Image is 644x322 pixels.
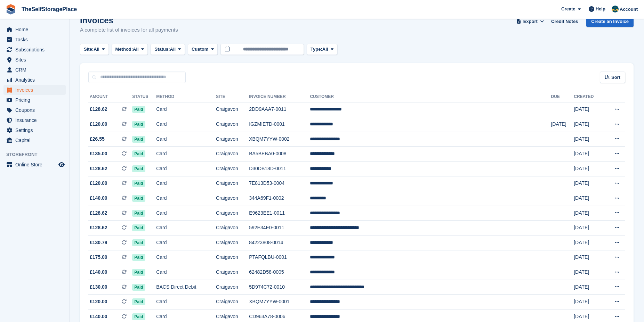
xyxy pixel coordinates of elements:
td: Craigavon [216,221,249,236]
a: menu [3,95,66,105]
a: menu [3,135,66,145]
span: Export [523,18,538,25]
td: [DATE] [574,147,603,162]
td: Craigavon [216,132,249,147]
td: Card [156,132,216,147]
span: £128.62 [90,165,107,172]
span: £120.00 [90,298,107,305]
td: [DATE] [574,176,603,191]
span: Paid [132,224,145,231]
td: Card [156,162,216,176]
span: Custom [192,46,208,53]
td: [DATE] [574,191,603,206]
a: menu [3,85,66,95]
td: [DATE] [574,132,603,147]
td: Craigavon [216,250,249,265]
a: TheSelfStoragePlace [19,3,80,15]
td: Craigavon [216,176,249,191]
button: Status: All [151,44,185,55]
td: 62482D58-0005 [249,265,310,280]
span: Paid [132,195,145,202]
span: £140.00 [90,195,107,202]
th: Customer [310,91,551,102]
td: BACS Direct Debit [156,280,216,295]
th: Created [574,91,603,102]
span: Paid [132,210,145,217]
td: Card [156,250,216,265]
td: [DATE] [551,117,574,132]
td: Card [156,117,216,132]
td: 84223808-0014 [249,236,310,250]
span: £128.62 [90,106,107,113]
td: BA5BEBA0-0008 [249,147,310,162]
span: Paid [132,121,145,128]
span: Paid [132,284,145,291]
span: Paid [132,150,145,157]
span: Subscriptions [15,45,57,55]
img: Gairoid [612,6,619,13]
span: Paid [132,313,145,320]
td: Card [156,191,216,206]
td: Craigavon [216,147,249,162]
span: Status: [154,46,170,53]
td: [DATE] [574,117,603,132]
span: Paid [132,165,145,172]
a: menu [3,125,66,135]
th: Invoice Number [249,91,310,102]
span: Paid [132,239,145,246]
td: Craigavon [216,102,249,117]
button: Type: All [307,44,337,55]
td: Card [156,147,216,162]
span: £140.00 [90,313,107,320]
span: All [133,46,139,53]
td: Card [156,236,216,250]
a: menu [3,115,66,125]
a: Create an Invoice [586,16,634,27]
span: £128.62 [90,224,107,231]
td: Craigavon [216,280,249,295]
th: Due [551,91,574,102]
a: menu [3,55,66,65]
td: Craigavon [216,206,249,221]
span: All [170,46,176,53]
span: Capital [15,135,57,145]
span: Home [15,25,57,34]
span: £130.00 [90,283,107,291]
span: £135.00 [90,150,107,157]
span: Method: [115,46,133,53]
span: Analytics [15,75,57,85]
button: Method: All [112,44,148,55]
button: Custom [188,44,218,55]
td: E9623EE1-0011 [249,206,310,221]
td: IGZMIETD-0001 [249,117,310,132]
a: menu [3,65,66,75]
td: [DATE] [574,221,603,236]
td: Card [156,295,216,309]
td: 344A69F1-0002 [249,191,310,206]
td: Craigavon [216,236,249,250]
td: 7E813D53-0004 [249,176,310,191]
span: Type: [311,46,322,53]
td: 2DD9AAA7-0011 [249,102,310,117]
span: £26.55 [90,135,105,143]
td: [DATE] [574,280,603,295]
span: Site: [84,46,94,53]
span: £120.00 [90,121,107,128]
td: 5D974C72-0010 [249,280,310,295]
span: Paid [132,269,145,276]
span: Account [620,6,638,13]
span: Help [596,6,605,13]
span: £120.00 [90,180,107,187]
a: menu [3,160,66,170]
span: CRM [15,65,57,75]
td: [DATE] [574,295,603,309]
span: Paid [132,298,145,305]
span: Paid [132,136,145,143]
span: £128.62 [90,209,107,217]
td: [DATE] [574,102,603,117]
td: Craigavon [216,295,249,309]
span: Settings [15,125,57,135]
span: £175.00 [90,254,107,261]
a: Preview store [57,160,66,169]
td: D30DB18D-0011 [249,162,310,176]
